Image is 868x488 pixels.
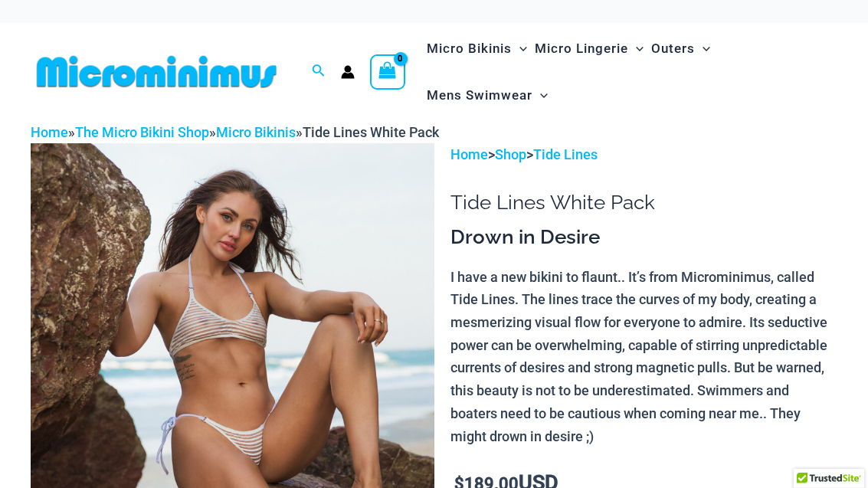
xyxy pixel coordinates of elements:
[628,29,644,68] span: Menu Toggle
[31,124,439,140] span: » » »
[450,146,488,162] a: Home
[427,76,532,115] span: Mens Swimwear
[647,25,714,72] a: OutersMenu ToggleMenu Toggle
[495,146,526,162] a: Shop
[423,72,552,119] a: Mens SwimwearMenu ToggleMenu Toggle
[450,266,837,448] p: I have a new bikini to flaunt.. It’s from Microminimus, called Tide Lines. The lines trace the cu...
[532,76,548,115] span: Menu Toggle
[450,143,837,166] p: > >
[427,29,512,68] span: Micro Bikinis
[216,124,296,140] a: Micro Bikinis
[421,23,837,121] nav: Site Navigation
[370,54,405,90] a: View Shopping Cart, empty
[695,29,710,68] span: Menu Toggle
[423,25,531,72] a: Micro BikinisMenu ToggleMenu Toggle
[312,62,326,81] a: Search icon link
[75,124,209,140] a: The Micro Bikini Shop
[512,29,527,68] span: Menu Toggle
[533,146,598,162] a: Tide Lines
[31,54,283,89] img: MM SHOP LOGO FLAT
[341,65,355,79] a: Account icon link
[450,224,837,251] h3: Drown in Desire
[303,124,439,140] span: Tide Lines White Pack
[531,25,647,72] a: Micro LingerieMenu ToggleMenu Toggle
[450,191,837,215] h1: Tide Lines White Pack
[651,29,695,68] span: Outers
[535,29,628,68] span: Micro Lingerie
[31,124,68,140] a: Home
